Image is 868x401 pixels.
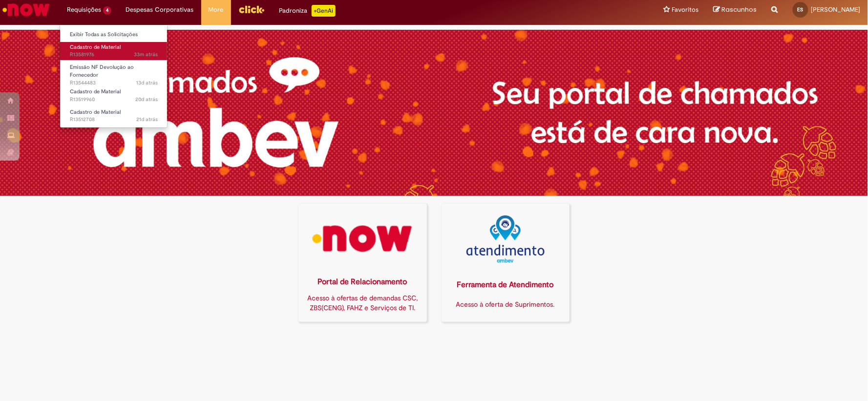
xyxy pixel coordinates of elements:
[798,6,804,13] span: ES
[305,215,421,263] img: logo_now.png
[70,116,158,124] span: R13512708
[304,276,421,288] div: Portal de Relacionamento
[67,5,101,15] span: Requisições
[136,116,158,123] span: 21d atrás
[298,204,427,322] a: Portal de Relacionamento Acesso à ofertas de demandas CSC, ZBS(CENG), FAHZ e Serviços de TI.
[136,79,158,86] span: 13d atrás
[304,293,421,313] div: Acesso à ofertas de demandas CSC, ZBS(CENG), FAHZ e Serviços de TI.
[70,43,121,51] span: Cadastro de Material
[60,107,168,125] a: Aberto R13512708 : Cadastro de Material
[60,62,168,83] a: Aberto R13544483 : Emissão NF Devolução ao Fornecedor
[60,42,168,60] a: Aberto R13581976 : Cadastro de Material
[103,6,111,15] span: 4
[60,24,168,128] ul: Requisições
[70,108,121,116] span: Cadastro de Material
[70,88,121,95] span: Cadastro de Material
[136,116,158,123] time: 10/09/2025 08:54:14
[466,215,545,263] img: logo_atentdimento.png
[136,79,158,86] time: 17/09/2025 15:51:46
[279,5,336,17] div: Padroniza
[126,5,194,15] span: Despesas Corporativas
[134,51,158,58] time: 30/09/2025 14:40:21
[447,299,564,309] div: Acesso à oferta de Suprimentos.
[811,5,861,14] span: [PERSON_NAME]
[672,5,699,15] span: Favoritos
[238,2,265,17] img: click_logo_yellow_360x200.png
[70,79,158,87] span: R13544483
[135,96,158,103] span: 20d atrás
[722,5,757,14] span: Rascunhos
[70,63,134,79] span: Emissão NF Devolução ao Fornecedor
[447,279,564,291] div: Ferramenta de Atendimento
[70,96,158,104] span: R13519960
[60,86,168,105] a: Aberto R13519960 : Cadastro de Material
[134,51,158,58] span: 33m atrás
[60,29,168,40] a: Exibir Todas as Solicitações
[135,96,158,103] time: 11/09/2025 09:19:52
[442,204,570,322] a: Ferramenta de Atendimento Acesso à oferta de Suprimentos.
[209,5,224,15] span: More
[312,5,336,17] p: +GenAi
[714,5,757,15] a: Rascunhos
[70,51,158,59] span: R13581976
